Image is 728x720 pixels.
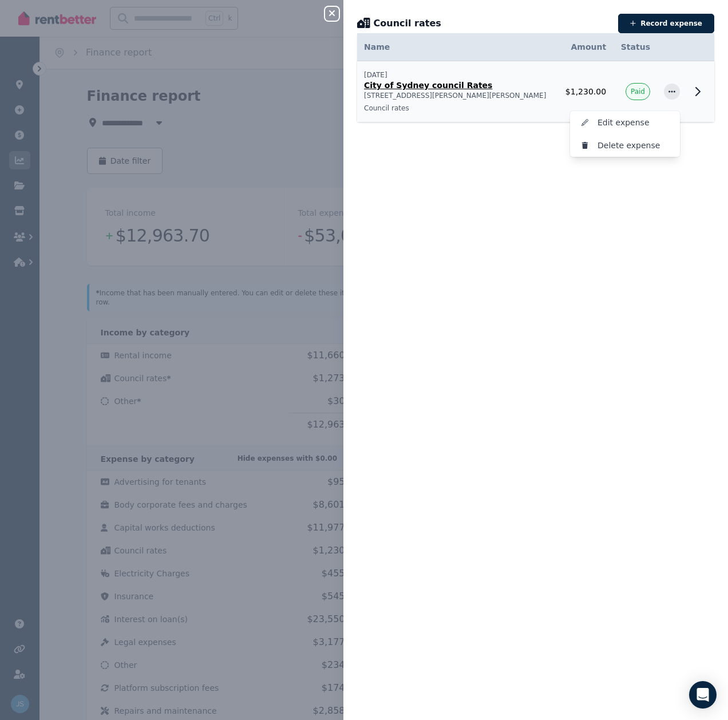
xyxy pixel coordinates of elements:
p: Council rates [364,104,551,113]
span: Paid [631,87,645,96]
th: Amount [557,33,613,61]
button: Edit expense [570,111,680,134]
p: [DATE] [364,70,551,80]
button: Delete expense [570,134,680,157]
th: Name [357,33,557,61]
span: Council rates [374,17,441,30]
p: [STREET_ADDRESS][PERSON_NAME][PERSON_NAME] [364,91,551,100]
th: Status [613,33,657,61]
button: Record expense [618,14,714,33]
span: Edit expense [598,116,671,129]
div: Open Intercom Messenger [689,681,717,709]
td: $1,230.00 [557,61,613,122]
p: City of Sydney council Rates [364,80,551,91]
span: Delete expense [598,139,671,152]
